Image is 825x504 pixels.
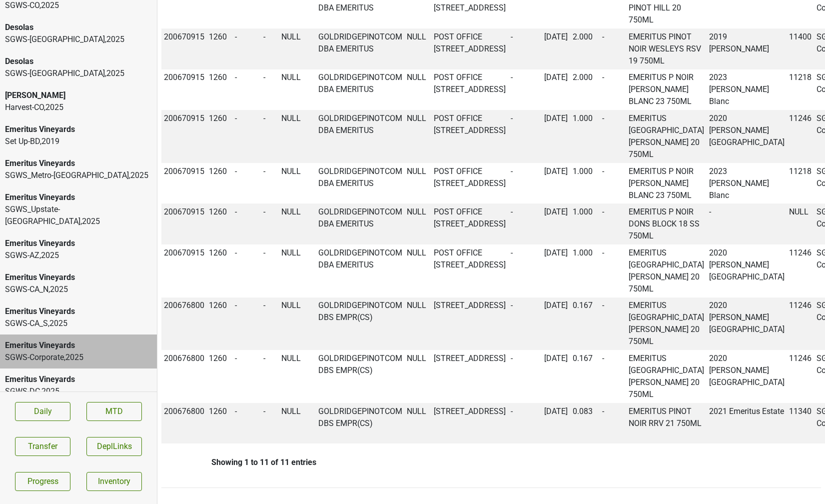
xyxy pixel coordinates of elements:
[207,297,233,350] td: 1260
[316,403,405,444] td: GOLDRIDGEPINOTCOM DBS EMPR(CS)
[261,110,279,163] td: -
[279,163,316,204] td: NULL
[600,110,627,163] td: -
[232,403,261,444] td: -
[5,89,152,101] div: [PERSON_NAME]
[570,69,600,110] td: 2.000
[787,203,814,244] td: NULL
[707,110,787,163] td: 2020 [PERSON_NAME][GEOGRAPHIC_DATA]
[626,203,707,244] td: EMERITUS P NOIR DONS BLOCK 18 SS 750ML
[542,163,570,204] td: [DATE]
[707,203,787,244] td: -
[431,163,508,204] td: POST OFFICE [STREET_ADDRESS]
[570,110,600,163] td: 1.000
[86,437,142,456] button: DeplLinks
[600,163,627,204] td: -
[5,351,152,363] div: SGWS-Corporate , 2025
[508,28,542,69] td: -
[542,110,570,163] td: [DATE]
[279,28,316,69] td: NULL
[5,237,152,249] div: Emeritus Vineyards
[405,244,432,297] td: NULL
[787,350,814,403] td: 11246
[261,69,279,110] td: -
[405,69,432,110] td: NULL
[279,297,316,350] td: NULL
[707,403,787,444] td: 2021 Emeritus Estate
[600,203,627,244] td: -
[316,244,405,297] td: GOLDRIDGEPINOTCOM DBA EMERITUS
[431,350,508,403] td: [STREET_ADDRESS]
[5,55,152,67] div: Desolas
[232,244,261,297] td: -
[5,101,152,113] div: Harvest-CO , 2025
[626,403,707,444] td: EMERITUS PINOT NOIR RRV 21 750ML
[570,163,600,204] td: 1.000
[405,403,432,444] td: NULL
[787,28,814,69] td: 11400
[316,69,405,110] td: GOLDRIDGEPINOTCOM DBA EMERITUS
[626,297,707,350] td: EMERITUS [GEOGRAPHIC_DATA][PERSON_NAME] 20 750ML
[207,403,233,444] td: 1260
[161,28,207,69] td: 200670915
[707,69,787,110] td: 2023 [PERSON_NAME] Blanc
[207,28,233,69] td: 1260
[232,110,261,163] td: -
[279,403,316,444] td: NULL
[626,350,707,403] td: EMERITUS [GEOGRAPHIC_DATA][PERSON_NAME] 20 750ML
[508,350,542,403] td: -
[431,244,508,297] td: POST OFFICE [STREET_ADDRESS]
[405,110,432,163] td: NULL
[5,305,152,317] div: Emeritus Vineyards
[626,110,707,163] td: EMERITUS [GEOGRAPHIC_DATA][PERSON_NAME] 20 750ML
[207,110,233,163] td: 1260
[207,244,233,297] td: 1260
[405,350,432,403] td: NULL
[207,163,233,204] td: 1260
[261,350,279,403] td: -
[508,203,542,244] td: -
[316,163,405,204] td: GOLDRIDGEPINOTCOM DBA EMERITUS
[279,203,316,244] td: NULL
[431,28,508,69] td: POST OFFICE [STREET_ADDRESS]
[707,163,787,204] td: 2023 [PERSON_NAME] Blanc
[161,163,207,204] td: 200670915
[787,163,814,204] td: 11218
[279,350,316,403] td: NULL
[86,402,142,421] a: MTD
[161,457,316,467] div: Showing 1 to 11 of 11 entries
[232,203,261,244] td: -
[431,203,508,244] td: POST OFFICE [STREET_ADDRESS]
[261,403,279,444] td: -
[570,28,600,69] td: 2.000
[316,28,405,69] td: GOLDRIDGEPINOTCOM DBA EMERITUS
[161,244,207,297] td: 200670915
[5,339,152,351] div: Emeritus Vineyards
[542,350,570,403] td: [DATE]
[161,350,207,403] td: 200676800
[261,203,279,244] td: -
[570,403,600,444] td: 0.083
[232,163,261,204] td: -
[405,163,432,204] td: NULL
[232,297,261,350] td: -
[787,244,814,297] td: 11246
[5,169,152,181] div: SGWS_Metro-[GEOGRAPHIC_DATA] , 2025
[5,191,152,203] div: Emeritus Vineyards
[316,297,405,350] td: GOLDRIDGEPINOTCOM DBS EMPR(CS)
[570,350,600,403] td: 0.167
[232,69,261,110] td: -
[707,244,787,297] td: 2020 [PERSON_NAME][GEOGRAPHIC_DATA]
[508,403,542,444] td: -
[161,110,207,163] td: 200670915
[707,28,787,69] td: 2019 [PERSON_NAME]
[600,244,627,297] td: -
[261,28,279,69] td: -
[161,403,207,444] td: 200676800
[207,69,233,110] td: 1260
[787,69,814,110] td: 11218
[5,249,152,261] div: SGWS-AZ , 2025
[787,110,814,163] td: 11246
[232,350,261,403] td: -
[5,203,152,227] div: SGWS_Upstate-[GEOGRAPHIC_DATA] , 2025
